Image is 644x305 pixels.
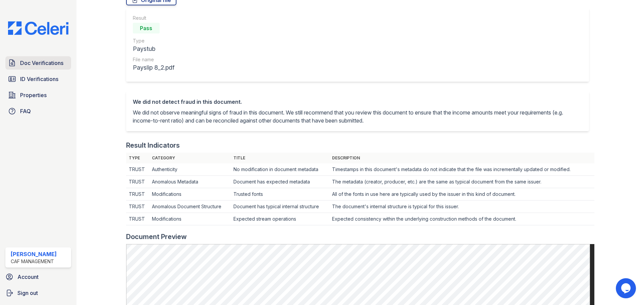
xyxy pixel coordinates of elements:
[20,75,58,83] span: ID Verifications
[126,232,187,241] div: Document Preview
[3,21,74,35] img: CE_Logo_Blue-a8612792a0a2168367f1c8372b55b34899dd931a85d93a1a3d3e32e68fde9ad4.png
[231,176,329,188] td: Document has expected metadata
[231,188,329,201] td: Trusted fonts
[126,153,150,163] th: Type
[133,98,582,106] div: We did not detect fraud in this document.
[3,286,74,300] a: Sign out
[126,201,150,213] td: TRUST
[5,72,71,86] a: ID Verifications
[126,141,180,150] div: Result Indicators
[149,163,230,176] td: Authenticity
[126,213,150,225] td: TRUST
[133,23,160,33] div: Pass
[17,289,38,297] span: Sign out
[20,59,63,67] span: Doc Verifications
[329,213,594,225] td: Expected consistency within the underlying construction methods of the document.
[149,201,230,213] td: Anomalous Document Structure
[329,176,594,188] td: The metadata (creator, producer, etc.) are the same as typical document from the same issuer.
[5,104,71,118] a: FAQ
[149,176,230,188] td: Anomalous Metadata
[126,176,150,188] td: TRUST
[11,258,57,265] div: CAF Management
[5,56,71,70] a: Doc Verifications
[133,44,174,54] div: Paystub
[133,63,174,72] div: Payslip 8_2.pdf
[231,201,329,213] td: Document has typical internal structure
[231,163,329,176] td: No modification in document metadata
[133,37,174,44] div: Type
[17,273,39,281] span: Account
[126,188,150,201] td: TRUST
[3,270,74,284] a: Account
[616,278,637,298] iframe: chat widget
[231,153,329,163] th: Title
[133,15,174,21] div: Result
[133,108,582,125] p: We did not observe meaningful signs of fraud in this document. We still recommend that you review...
[149,188,230,201] td: Modifications
[149,153,230,163] th: Category
[149,213,230,225] td: Modifications
[20,91,47,99] span: Properties
[329,153,594,163] th: Description
[133,56,174,63] div: File name
[231,213,329,225] td: Expected stream operations
[329,201,594,213] td: The document's internal structure is typical for this issuer.
[329,188,594,201] td: All of the fonts in use here are typically used by the issuer in this kind of document.
[329,163,594,176] td: Timestamps in this document's metadata do not indicate that the file was incrementally updated or...
[126,163,150,176] td: TRUST
[11,250,57,258] div: [PERSON_NAME]
[20,107,31,115] span: FAQ
[5,88,71,102] a: Properties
